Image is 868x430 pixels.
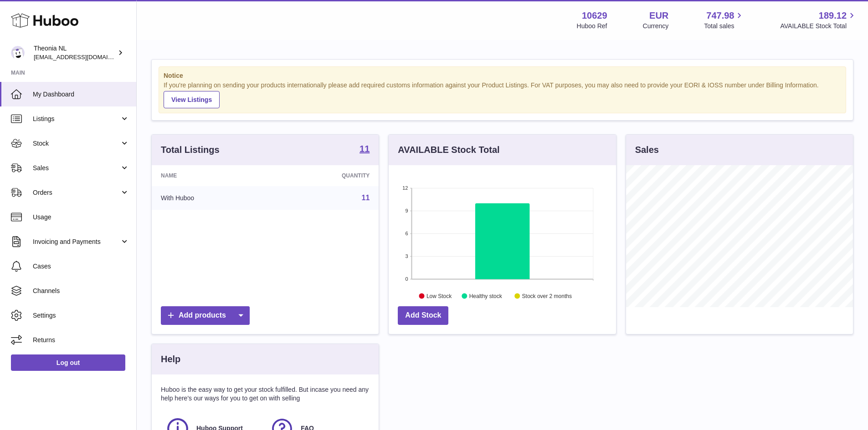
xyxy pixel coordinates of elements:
[635,144,659,156] h3: Sales
[360,144,370,155] a: 11
[33,238,120,246] span: Invoicing and Payments
[406,208,408,213] text: 9
[406,276,408,282] text: 0
[362,194,370,202] a: 11
[272,165,379,186] th: Quantity
[161,385,370,403] p: Huboo is the easy way to get your stock fulfilled. But incase you need any help here's our ways f...
[403,185,408,191] text: 12
[704,10,745,30] a: 747.98 Total sales
[398,306,448,325] a: Add Stock
[161,306,250,325] a: Add products
[33,188,120,197] span: Orders
[649,10,668,22] strong: EUR
[33,115,120,123] span: Listings
[33,164,120,172] span: Sales
[164,71,841,80] strong: Notice
[34,53,134,61] span: [EMAIL_ADDRESS][DOMAIN_NAME]
[33,213,129,222] span: Usage
[33,311,129,320] span: Settings
[11,354,125,371] a: Log out
[161,144,220,156] h3: Total Listings
[33,287,129,295] span: Channels
[704,22,745,30] span: Total sales
[780,10,857,30] a: 189.12 AVAILABLE Stock Total
[577,22,607,30] div: Huboo Ref
[164,91,220,108] a: View Listings
[643,22,669,30] div: Currency
[406,231,408,236] text: 6
[152,165,272,186] th: Name
[582,10,607,22] strong: 10629
[33,262,129,271] span: Cases
[780,22,857,30] span: AVAILABLE Stock Total
[34,44,116,61] div: Theonia NL
[360,144,370,153] strong: 11
[426,293,452,299] text: Low Stock
[164,81,841,108] div: If you're planning on sending your products internationally please add required customs informati...
[11,46,25,60] img: internalAdmin-10629@internal.huboo.com
[398,144,499,156] h3: AVAILABLE Stock Total
[33,139,120,148] span: Stock
[819,10,847,22] span: 189.12
[152,186,272,210] td: With Huboo
[161,353,180,365] h3: Help
[469,293,503,299] text: Healthy stock
[33,336,129,344] span: Returns
[706,10,734,22] span: 747.98
[522,293,572,299] text: Stock over 2 months
[33,90,129,99] span: My Dashboard
[406,253,408,259] text: 3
